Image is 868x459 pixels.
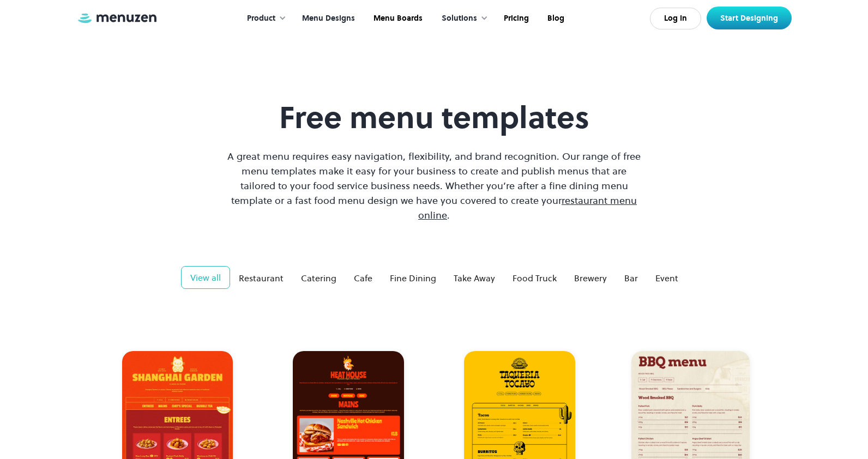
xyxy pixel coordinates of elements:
[354,271,372,285] div: Cafe
[574,271,607,285] div: Brewery
[650,8,701,29] a: Log In
[247,13,275,25] div: Product
[442,13,477,25] div: Solutions
[292,2,363,35] a: Menu Designs
[655,271,678,285] div: Event
[707,7,792,29] a: Start Designing
[225,99,643,136] h1: Free menu templates
[454,271,495,285] div: Take Away
[624,271,638,285] div: Bar
[239,271,284,285] div: Restaurant
[390,271,436,285] div: Fine Dining
[431,2,493,35] div: Solutions
[363,2,431,35] a: Menu Boards
[236,2,292,35] div: Product
[513,271,557,285] div: Food Truck
[190,271,221,284] div: View all
[537,2,572,35] a: Blog
[493,2,537,35] a: Pricing
[301,271,336,285] div: Catering
[225,149,643,222] p: A great menu requires easy navigation, flexibility, and brand recognition. Our range of free menu...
